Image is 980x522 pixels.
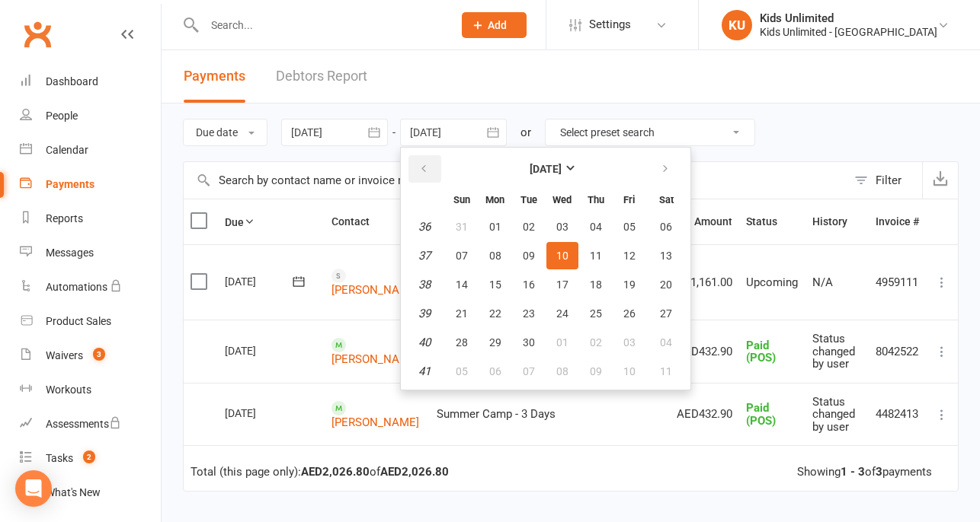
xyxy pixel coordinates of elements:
[812,275,833,289] span: N/A
[479,242,511,269] button: 08
[20,167,161,202] a: Payments
[623,307,636,320] span: 26
[580,329,612,356] button: 02
[15,470,52,507] div: Open Intercom Messenger
[83,450,95,463] span: 2
[590,365,602,377] span: 09
[647,213,686,240] button: 06
[46,349,83,361] div: Waivers
[419,336,431,349] em: 40
[479,271,511,298] button: 15
[46,110,78,122] div: People
[489,365,501,377] span: 06
[588,194,604,205] small: Thursday
[419,307,431,320] em: 39
[590,307,602,320] span: 25
[456,307,468,320] span: 21
[869,383,926,446] td: 4482413
[661,221,673,233] span: 06
[446,271,478,298] button: 14
[479,213,511,240] button: 01
[513,329,545,356] button: 30
[184,162,847,199] input: Search by contact name or invoice number
[183,119,267,146] button: Due date
[556,307,568,320] span: 24
[661,244,739,320] td: AED1,161.00
[661,336,673,349] span: 04
[623,221,636,233] span: 05
[20,133,161,167] a: Calendar
[613,213,645,240] button: 05
[553,194,572,205] small: Wednesday
[46,384,91,396] div: Workouts
[805,199,869,244] th: History
[722,10,752,40] div: KU
[479,300,511,327] button: 22
[419,278,431,291] em: 38
[876,465,882,479] strong: 3
[489,250,501,262] span: 08
[847,162,922,199] button: Filter
[419,249,431,263] em: 37
[623,250,636,262] span: 12
[589,8,631,42] span: Settings
[184,50,245,103] button: Payments
[523,279,535,291] span: 16
[530,163,562,175] strong: [DATE]
[456,221,468,233] span: 31
[580,300,612,327] button: 25
[20,65,161,99] a: Dashboard
[20,236,161,270] a: Messages
[647,329,686,356] button: 04
[486,194,505,205] small: Monday
[489,221,501,233] span: 01
[479,358,511,385] button: 06
[869,244,926,320] td: 4959111
[489,336,501,349] span: 29
[20,99,161,133] a: People
[841,465,865,479] strong: 1 - 3
[520,123,531,142] div: or
[812,332,855,371] span: Status changed by user
[613,300,645,327] button: 26
[46,144,88,156] div: Calendar
[556,365,568,377] span: 08
[546,358,578,385] button: 08
[546,329,578,356] button: 01
[580,242,612,269] button: 11
[797,466,932,479] div: Showing of payments
[513,271,545,298] button: 16
[479,329,511,356] button: 29
[325,199,430,244] th: Contact
[613,329,645,356] button: 03
[661,199,739,244] th: Amount
[46,178,94,190] div: Payments
[546,300,578,327] button: 24
[876,171,902,189] div: Filter
[812,395,855,434] span: Status changed by user
[446,358,478,385] button: 05
[18,15,56,53] a: Clubworx
[331,352,419,366] a: [PERSON_NAME]
[590,250,602,262] span: 11
[523,250,535,262] span: 09
[746,275,798,289] span: Upcoming
[746,401,776,428] span: Paid (POS)
[437,407,556,421] span: Summer Camp - 3 Days
[556,279,568,291] span: 17
[623,336,636,349] span: 03
[624,194,636,205] small: Friday
[746,339,776,365] span: Paid (POS)
[331,283,419,297] a: [PERSON_NAME]
[523,365,535,377] span: 07
[523,336,535,349] span: 30
[520,194,537,205] small: Tuesday
[46,281,107,293] div: Automations
[191,466,449,479] div: Total (this page only): of
[556,250,568,262] span: 10
[93,348,105,361] span: 3
[513,300,545,327] button: 23
[488,19,508,31] span: Add
[20,270,161,304] a: Automations
[869,199,926,244] th: Invoice #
